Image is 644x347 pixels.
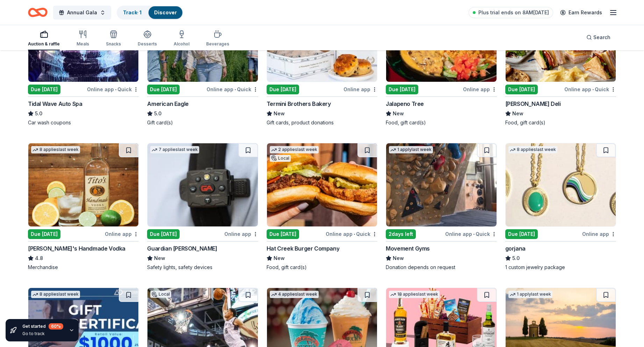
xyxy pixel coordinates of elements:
[506,143,616,226] img: Image for gorjana
[53,6,111,20] button: Annual Gala
[593,33,610,42] span: Search
[267,85,299,94] div: Due [DATE]
[267,244,339,253] div: Hat Creek Burger Company
[28,100,82,108] div: Tidal Wave Auto Spa
[326,230,377,238] div: Online app Quick
[22,331,63,337] div: Go to track
[508,146,557,153] div: 8 applies last week
[147,143,258,271] a: Image for Guardian Angel Device7 applieslast weekDue [DATE]Online appGuardian [PERSON_NAME]NewSaf...
[138,27,157,50] button: Desserts
[28,4,48,21] a: Home
[234,87,236,92] span: •
[31,291,80,298] div: 8 applies last week
[87,85,139,94] div: Online app Quick
[206,27,229,50] button: Beverages
[478,8,549,17] span: Plus trial ends on 8AM[DATE]
[343,85,377,94] div: Online app
[270,146,319,153] div: 2 applies last week
[28,41,60,47] div: Auction & raffle
[207,85,258,94] div: Online app Quick
[463,85,497,94] div: Online app
[28,143,138,226] img: Image for Tito's Handmade Vodka
[35,109,42,118] span: 5.0
[147,244,217,253] div: Guardian [PERSON_NAME]
[154,9,177,15] a: Discover
[77,41,89,47] div: Meals
[138,41,157,47] div: Desserts
[386,100,424,108] div: Jalapeno Tree
[147,119,258,126] div: Gift card(s)
[473,231,475,237] span: •
[508,291,552,298] div: 1 apply last week
[267,100,331,108] div: Termini Brothers Bakery
[274,109,285,118] span: New
[505,119,616,126] div: Food, gift card(s)
[224,230,258,238] div: Online app
[22,323,63,330] div: Get started
[117,6,183,20] button: Track· 1Discover
[386,264,497,271] div: Donation depends on request
[154,109,161,118] span: 5.0
[512,109,523,118] span: New
[147,264,258,271] div: Safety lights, safety devices
[592,87,594,92] span: •
[267,143,377,226] img: Image for Hat Creek Burger Company
[505,85,538,94] div: Due [DATE]
[270,291,319,298] div: 4 applies last week
[505,100,561,108] div: [PERSON_NAME] Deli
[386,229,416,239] div: 2 days left
[35,254,43,262] span: 4.8
[267,229,299,239] div: Due [DATE]
[512,254,520,262] span: 5.0
[174,41,189,47] div: Alcohol
[105,230,139,238] div: Online app
[582,230,616,238] div: Online app
[28,229,60,239] div: Due [DATE]
[67,8,97,17] span: Annual Gala
[147,229,180,239] div: Due [DATE]
[147,143,258,226] img: Image for Guardian Angel Device
[267,143,377,271] a: Image for Hat Creek Burger Company2 applieslast weekLocalDue [DATE]Online app•QuickHat Creek Burg...
[147,100,188,108] div: American Eagle
[267,119,377,126] div: Gift cards, product donations
[147,85,180,94] div: Due [DATE]
[106,27,121,50] button: Snacks
[505,143,616,271] a: Image for gorjana8 applieslast weekDue [DATE]Online appgorjana5.01 custom jewelry package
[49,323,63,330] div: 60 %
[505,229,538,239] div: Due [DATE]
[123,9,142,15] a: Track· 1
[267,264,377,271] div: Food, gift card(s)
[469,7,553,18] a: Plus trial ends on 8AM[DATE]
[77,27,89,50] button: Meals
[556,6,606,19] a: Earn Rewards
[270,155,291,162] div: Local
[206,41,229,47] div: Beverages
[389,291,440,298] div: 18 applies last week
[174,27,189,50] button: Alcohol
[386,119,497,126] div: Food, gift card(s)
[28,85,60,94] div: Due [DATE]
[389,146,433,153] div: 1 apply last week
[445,230,497,238] div: Online app Quick
[354,231,355,237] span: •
[154,254,165,262] span: New
[31,146,80,153] div: 8 applies last week
[386,143,497,271] a: Image for Movement Gyms1 applylast week2days leftOnline app•QuickMovement GymsNewDonation depends...
[386,143,496,226] img: Image for Movement Gyms
[505,244,526,253] div: gorjana
[28,27,60,50] button: Auction & raffle
[28,264,139,271] div: Merchandise
[581,30,616,44] button: Search
[505,264,616,271] div: 1 custom jewelry package
[28,244,125,253] div: [PERSON_NAME]'s Handmade Vodka
[386,244,430,253] div: Movement Gyms
[393,254,404,262] span: New
[28,143,139,271] a: Image for Tito's Handmade Vodka8 applieslast weekDue [DATE]Online app[PERSON_NAME]'s Handmade Vod...
[115,87,116,92] span: •
[386,85,418,94] div: Due [DATE]
[106,41,121,47] div: Snacks
[150,291,171,298] div: Local
[564,85,616,94] div: Online app Quick
[274,254,285,262] span: New
[150,146,199,153] div: 7 applies last week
